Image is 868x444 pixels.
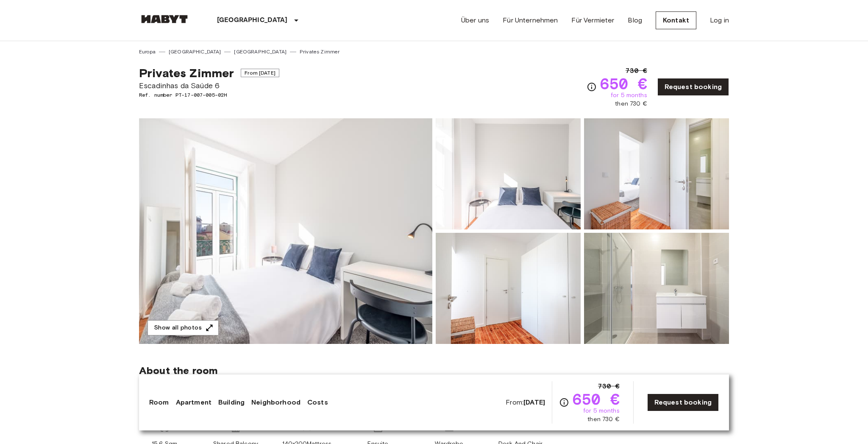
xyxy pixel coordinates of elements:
[139,48,156,56] a: Europa
[176,397,211,408] a: Apartment
[251,397,300,408] a: Neighborhood
[600,76,647,91] span: 650 €
[559,397,569,408] svg: Check cost overview for full price breakdown. Please note that discounts apply to new joiners onl...
[307,397,328,408] a: Costs
[584,233,729,344] img: Picture of unit PT-17-007-005-02H
[656,11,696,29] a: Kontakt
[217,15,288,25] p: [GEOGRAPHIC_DATA]
[139,15,190,23] img: Habyt
[139,364,729,377] span: About the room
[628,15,642,25] a: Blog
[241,69,279,77] span: From [DATE]
[584,118,729,229] img: Picture of unit PT-17-007-005-02H
[615,100,647,108] span: then 730 €
[147,320,219,336] button: Show all photos
[139,91,279,99] span: Ref. number PT-17-007-005-02H
[461,15,489,25] a: Über uns
[139,66,234,80] span: Privates Zimmer
[503,15,558,25] a: Für Unternehmen
[436,118,581,229] img: Picture of unit PT-17-007-005-02H
[647,394,719,411] a: Request booking
[149,397,169,408] a: Room
[611,91,647,100] span: for 5 months
[218,397,245,408] a: Building
[573,391,620,407] span: 650 €
[571,15,614,25] a: Für Vermieter
[587,415,620,424] span: then 730 €
[657,78,729,96] a: Request booking
[300,48,339,56] a: Privates Zimmer
[506,398,545,407] span: From:
[234,48,287,56] a: [GEOGRAPHIC_DATA]
[583,407,620,415] span: for 5 months
[626,66,647,76] span: 730 €
[436,233,581,344] img: Picture of unit PT-17-007-005-02H
[169,48,221,56] a: [GEOGRAPHIC_DATA]
[139,118,432,344] img: Marketing picture of unit PT-17-007-005-02H
[710,15,729,25] a: Log in
[598,381,620,391] span: 730 €
[523,398,545,406] b: [DATE]
[587,82,597,92] svg: Check cost overview for full price breakdown. Please note that discounts apply to new joiners onl...
[139,80,279,91] span: Escadinhas da Saúde 6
